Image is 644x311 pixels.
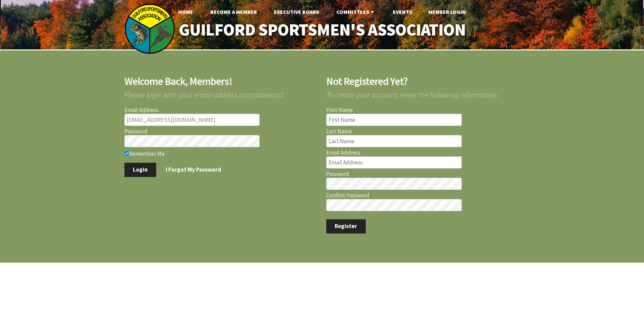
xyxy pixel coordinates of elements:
[124,150,318,157] label: Remember Me
[423,5,471,19] a: Member Login
[268,5,325,19] a: Executive Board
[326,87,520,98] span: To create your account, enter the following information.
[164,16,480,44] a: Guilford Sportsmen's Association
[326,150,520,156] label: Email Address
[205,5,262,19] a: Become A Member
[124,3,175,54] img: logo_sm.png
[326,193,520,198] label: Confirm Password
[326,129,520,134] label: Last Name
[124,107,318,113] label: Email Address
[124,87,318,98] span: Please login with your email address and password.
[157,163,230,177] a: I Forgot My Password
[326,219,366,234] button: Register
[326,156,462,169] input: Email Address
[124,129,318,134] label: Password
[387,5,418,19] a: Events
[326,171,520,177] label: Password
[326,114,462,126] input: First Name
[124,151,129,156] input: Remember Me
[331,5,381,19] a: Committees
[326,135,462,147] input: Last Name
[124,76,318,87] h2: Welcome Back, Members!
[326,107,520,113] label: First Name
[326,76,520,87] h2: Not Registered Yet?
[173,5,198,19] a: Home
[124,163,157,177] button: Login
[124,114,260,126] input: Email Address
